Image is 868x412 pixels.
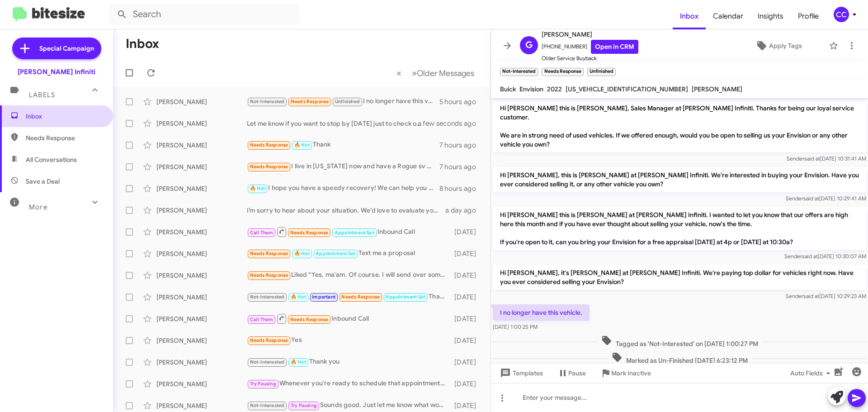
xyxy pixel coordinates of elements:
[39,44,94,53] span: Special Campaign
[156,293,247,302] div: [PERSON_NAME]
[156,358,247,367] div: [PERSON_NAME]
[450,379,483,388] div: [DATE]
[804,155,820,162] span: said at
[290,230,329,236] span: Needs Response
[750,3,791,29] a: Insights
[392,64,480,82] nav: Page navigation example
[611,365,651,381] span: Mark Inactive
[396,67,401,79] span: «
[250,403,285,408] span: Not-Interested
[500,68,538,76] small: Not-Interested
[156,401,247,410] div: [PERSON_NAME]
[450,227,483,237] div: [DATE]
[247,292,450,302] div: Thanks
[250,317,274,322] span: Call Them
[250,99,285,104] span: Not-Interested
[156,336,247,345] div: [PERSON_NAME]
[500,85,516,93] span: Buick
[316,251,355,256] span: Appointment Set
[493,304,590,321] p: I no longer have this vehicle.
[250,142,288,148] span: Needs Response
[250,185,265,191] span: 🔥 Hot
[547,85,562,93] span: 2022
[26,155,77,164] span: All Conversations
[593,365,658,381] button: Mark Inactive
[598,335,762,348] span: Tagged as 'Not-Interested' on [DATE] 1:00:27 PM
[566,85,688,93] span: [US_VEHICLE_IDENTIFICATION_NUMBER]
[247,119,429,128] div: Let me know if you want to stop by [DATE] just to check one out. Have a good evening!
[803,195,819,202] span: said at
[542,29,638,40] span: [PERSON_NAME]
[568,365,586,381] span: Pause
[498,365,543,381] span: Templates
[706,3,750,29] span: Calendar
[450,249,483,258] div: [DATE]
[335,99,360,104] span: Unfinished
[493,207,866,250] p: Hi [PERSON_NAME] this is [PERSON_NAME] at [PERSON_NAME] Infiniti. I wanted to let you know that o...
[18,67,95,76] div: [PERSON_NAME] Infiniti
[247,96,439,107] div: I no longer have this vehicle.
[787,155,866,162] span: Sender [DATE] 10:31:41 AM
[450,336,483,345] div: [DATE]
[791,3,826,29] a: Profile
[26,133,103,142] span: Needs Response
[247,335,450,346] div: Yes
[250,272,288,278] span: Needs Response
[525,38,533,52] span: G
[491,365,550,381] button: Templates
[542,54,638,63] span: Older Service Buyback
[826,7,858,22] button: CC
[769,38,802,54] span: Apply Tags
[493,167,866,192] p: Hi [PERSON_NAME], this is [PERSON_NAME] at [PERSON_NAME] Infiniti. We're interested in buying you...
[591,40,638,54] a: Open in CRM
[247,313,450,324] div: Inbound Call
[450,271,483,280] div: [DATE]
[247,140,439,150] div: Thank
[550,365,593,381] button: Pause
[341,294,380,300] span: Needs Response
[247,270,450,280] div: Liked “Yes, ma'am. Of course. I will send over some options and just let me know what you think. ...
[156,184,247,193] div: [PERSON_NAME]
[406,64,480,82] button: Next
[250,381,276,387] span: Try Pausing
[312,294,335,300] span: Important
[493,100,866,152] p: Hi [PERSON_NAME] this is [PERSON_NAME], Sales Manager at [PERSON_NAME] Infiniti. Thanks for being...
[450,314,483,323] div: [DATE]
[156,227,247,237] div: [PERSON_NAME]
[391,64,407,82] button: Previous
[834,7,849,22] div: CC
[12,38,101,59] a: Special Campaign
[247,161,439,172] div: I live in [US_STATE] now and have a Rogue sv with 40, 000 miles,2023. I don't think we could both...
[429,119,483,128] div: a few seconds ago
[250,251,288,256] span: Needs Response
[802,253,818,260] span: said at
[673,3,706,29] a: Inbox
[250,294,285,300] span: Not-Interested
[156,119,247,128] div: [PERSON_NAME]
[439,184,483,193] div: 8 hours ago
[803,293,819,299] span: said at
[250,337,288,343] span: Needs Response
[156,97,247,106] div: [PERSON_NAME]
[291,99,329,104] span: Needs Response
[439,162,483,171] div: 7 hours ago
[247,379,450,389] div: Whenever you're ready to schedule that appointment, just reach out. I'm here to help with the det...
[247,226,450,237] div: Inbound Call
[450,293,483,302] div: [DATE]
[156,162,247,171] div: [PERSON_NAME]
[291,403,317,408] span: Try Pausing
[445,206,483,215] div: a day ago
[29,91,55,99] span: Labels
[542,68,583,76] small: Needs Response
[732,38,825,54] button: Apply Tags
[786,293,866,299] span: Sender [DATE] 10:29:23 AM
[439,97,483,106] div: 5 hours ago
[386,294,425,300] span: Appointment Set
[335,230,374,236] span: Appointment Set
[290,317,329,322] span: Needs Response
[156,141,247,150] div: [PERSON_NAME]
[247,400,450,411] div: Sounds good. Just let me know what works for you. Thank you!
[784,253,866,260] span: Sender [DATE] 10:30:07 AM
